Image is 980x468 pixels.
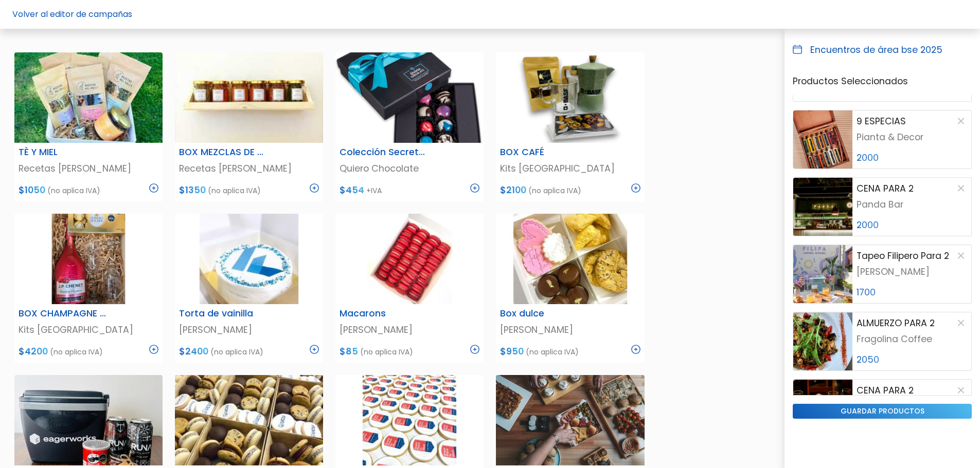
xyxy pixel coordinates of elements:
[500,345,524,358] span: $950
[857,265,967,278] p: [PERSON_NAME]
[496,214,644,304] img: thumb_2000___2000-Photoroom_-_2024-09-23T143311.146.jpg
[496,52,644,201] a: BOX CAFÉ Kits [GEOGRAPHIC_DATA] $2100 (no aplica IVA)
[12,308,114,319] h6: BOX CHAMPAGNE PARA 2
[175,52,323,143] img: thumb_WhatsApp_Image_2024-11-11_at_16.48.26.jpeg
[333,147,435,158] h6: Colección Secretaria
[496,375,644,465] img: thumb_image00028__2_.jpeg
[857,151,967,164] p: 2000
[500,184,526,196] span: $2100
[208,185,261,196] span: (no aplica IVA)
[793,45,802,54] img: calendar_blue-ac3b0d226928c1d0a031b7180dff2cef00a061937492cb3cf56fc5c027ac901f.svg
[14,375,163,465] img: thumb_PHOTO-2024-03-26-08-59-59_2.jpg
[340,345,358,358] span: $85
[179,184,206,196] span: $1350
[19,184,45,196] span: $1050
[310,183,319,193] img: plus_icon-3fa29c8c201d8ce5b7c3ad03cb1d2b720885457b696e93dcc2ba0c445e8c3955.svg
[857,218,967,232] p: 2000
[526,347,579,357] span: (no aplica IVA)
[340,184,364,196] span: $454
[19,162,158,175] p: Recetas [PERSON_NAME]
[50,347,103,357] span: (no aplica IVA)
[14,52,163,201] a: TÈ Y MIEL Recetas [PERSON_NAME] $1050 (no aplica IVA)
[857,316,935,330] p: ALMUERZO PARA 2
[149,345,158,354] img: plus_icon-3fa29c8c201d8ce5b7c3ad03cb1d2b720885457b696e93dcc2ba0c445e8c3955.svg
[14,214,163,304] img: thumb_Dise%C3%B1o_sin_t%C3%ADtulo_-_2025-02-17T100854.687.png
[496,214,644,363] a: Box dulce [PERSON_NAME] $950 (no aplica IVA)
[335,214,484,304] img: thumb_2000___2000-Photoroom_-_2024-09-23T143401.643.jpg
[175,214,323,304] img: thumb_2000___2000-Photoroom_-_2024-09-23T143436.038.jpg
[793,312,852,370] img: product image
[12,147,114,158] h6: TÈ Y MIEL
[857,384,914,397] p: CENA PARA 2
[500,323,640,336] p: [PERSON_NAME]
[14,214,163,363] a: BOX CHAMPAGNE PARA 2 Kits [GEOGRAPHIC_DATA] $4200 (no aplica IVA)
[793,404,972,419] input: guardar productos
[528,185,581,196] span: (no aplica IVA)
[333,308,435,319] h6: Macarons
[857,332,967,346] p: Fragolina Coffee
[857,198,967,211] p: Panda Bar
[793,178,852,236] img: product image
[340,323,479,336] p: [PERSON_NAME]
[149,183,158,193] img: plus_icon-3fa29c8c201d8ce5b7c3ad03cb1d2b720885457b696e93dcc2ba0c445e8c3955.svg
[360,347,413,357] span: (no aplica IVA)
[470,345,479,354] img: plus_icon-3fa29c8c201d8ce5b7c3ad03cb1d2b720885457b696e93dcc2ba0c445e8c3955.svg
[53,10,148,30] div: ¿Necesitás ayuda?
[14,52,163,143] img: thumb_PHOTO-2024-04-09-14-21-58.jpg
[175,52,323,201] a: BOX MEZCLAS DE CONDIMENTOS Recetas [PERSON_NAME] $1350 (no aplica IVA)
[175,375,323,465] img: thumb_WhatsApp_Image_2024-01-29_at_11.47.40.jpeg
[793,245,852,303] img: product image
[857,130,967,144] p: Pianta & Decor
[857,182,914,195] p: CENA PARA 2
[793,76,972,87] h6: Productos Seleccionados
[494,147,595,158] h6: BOX CAFÉ
[810,45,942,55] h6: Encuentros de área bse 2025
[179,162,319,175] p: Recetas [PERSON_NAME]
[496,52,644,143] img: thumb_2000___2000-Photoroom__49_.png
[857,249,949,263] p: Tapeo Filipero Para 2
[857,286,967,299] p: 1700
[335,52,484,143] img: thumb_secretaria.png
[631,345,640,354] img: plus_icon-3fa29c8c201d8ce5b7c3ad03cb1d2b720885457b696e93dcc2ba0c445e8c3955.svg
[12,8,132,20] a: Volver al editor de campañas
[500,162,640,175] p: Kits [GEOGRAPHIC_DATA]
[857,115,906,128] p: 9 ESPECIAS
[857,353,967,366] p: 2050
[19,323,158,336] p: Kits [GEOGRAPHIC_DATA]
[19,345,48,358] span: $4200
[210,347,263,357] span: (no aplica IVA)
[335,375,484,465] img: thumb_Dise%C3%B1o_sin_t%C3%ADtulo_-_2025-02-07T094711.956.png
[175,214,323,363] a: Torta de vainilla [PERSON_NAME] $2400 (no aplica IVA)
[494,308,595,319] h6: Box dulce
[631,183,640,193] img: plus_icon-3fa29c8c201d8ce5b7c3ad03cb1d2b720885457b696e93dcc2ba0c445e8c3955.svg
[179,345,208,358] span: $2400
[340,162,479,175] p: Quiero Chocolate
[793,110,852,169] img: product image
[366,185,382,196] span: +IVA
[47,185,100,196] span: (no aplica IVA)
[335,214,484,363] a: Macarons [PERSON_NAME] $85 (no aplica IVA)
[173,308,274,319] h6: Torta de vainilla
[335,52,484,201] a: Colección Secretaria Quiero Chocolate $454 +IVA
[173,147,274,158] h6: BOX MEZCLAS DE CONDIMENTOS
[179,323,319,336] p: [PERSON_NAME]
[310,345,319,354] img: plus_icon-3fa29c8c201d8ce5b7c3ad03cb1d2b720885457b696e93dcc2ba0c445e8c3955.svg
[470,183,479,193] img: plus_icon-3fa29c8c201d8ce5b7c3ad03cb1d2b720885457b696e93dcc2ba0c445e8c3955.svg
[793,380,852,438] img: product image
